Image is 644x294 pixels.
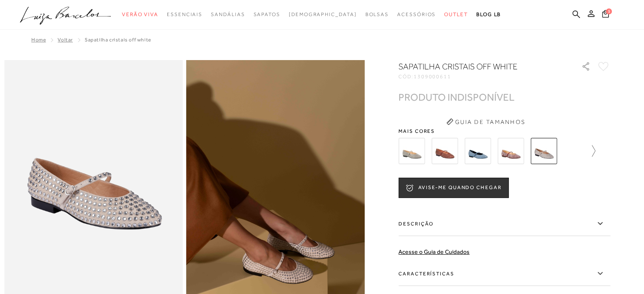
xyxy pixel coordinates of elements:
span: Verão Viva [122,11,158,17]
span: Essenciais [167,11,202,17]
a: Voltar [58,37,73,43]
a: noSubCategoriesText [122,7,158,22]
img: SAPATILHA CRISTAIS CINZA [398,138,425,164]
a: noSubCategoriesText [253,7,280,22]
button: 5 [600,9,611,21]
a: Acesse o Guia de Cuidados [398,248,470,255]
label: Descrição [398,212,610,236]
a: BLOG LB [476,7,501,22]
span: [DEMOGRAPHIC_DATA] [289,11,357,17]
a: noSubCategoriesText [289,7,357,22]
span: Acessórios [397,11,436,17]
a: noSubCategoriesText [211,7,245,22]
img: SAPATILHA CRISTAIS GANACHE [431,138,458,164]
span: BLOG LB [476,11,501,17]
a: noSubCategoriesText [365,7,389,22]
span: Outlet [444,11,468,17]
a: noSubCategoriesText [167,7,202,22]
img: SAPATILHA CRISTAIS OFF WHITE [531,138,557,164]
span: Sandálias [211,11,245,17]
a: Home [31,37,46,43]
button: AVISE-ME QUANDO CHEGAR [398,178,509,198]
h1: SAPATILHA CRISTAIS OFF WHITE [398,60,557,72]
span: Sapatos [253,11,280,17]
div: CÓD: [398,74,568,79]
div: PRODUTO INDISPONÍVEL [398,93,514,102]
label: Características [398,261,610,286]
img: SAPATILHA CRISTAIS MARSALA [498,138,524,164]
a: noSubCategoriesText [444,7,468,22]
img: SAPATILHA CRISTAIS JEANS INDIGO [464,138,491,164]
span: 5 [606,8,612,14]
button: Guia de Tamanhos [443,115,528,129]
span: Mais cores [398,129,610,134]
span: Bolsas [365,11,389,17]
a: noSubCategoriesText [397,7,436,22]
span: 1309000611 [414,74,451,80]
span: SAPATILHA CRISTAIS OFF WHITE [85,37,151,43]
